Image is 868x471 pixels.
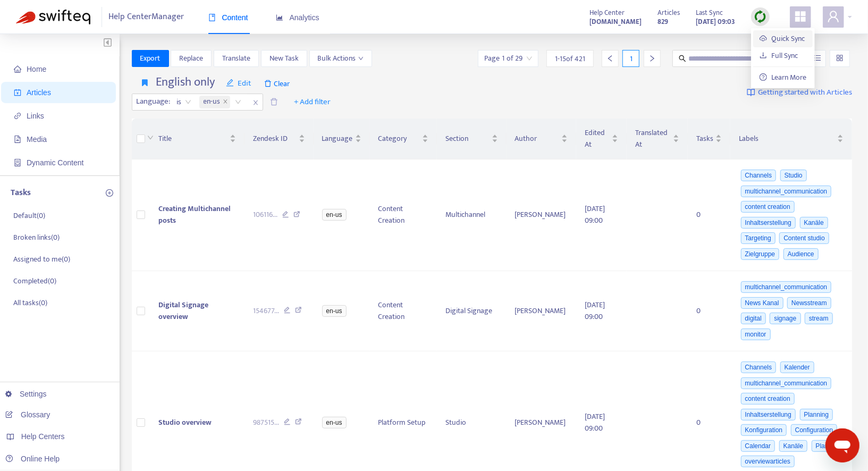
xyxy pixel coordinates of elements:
span: Clear [259,75,295,92]
span: close [223,99,228,105]
th: Zendesk ID [245,119,314,159]
p: All tasks ( 0 ) [13,297,47,308]
a: Online Help [5,455,60,463]
span: user [827,10,840,23]
strong: [DATE] 09:03 [696,16,735,28]
div: 1 [622,50,639,67]
span: Studio [780,170,807,181]
th: Translated At [627,119,688,159]
span: Configuration [791,424,837,436]
span: en-us [322,417,347,428]
button: New Task [261,50,307,67]
span: Language : [132,94,172,110]
span: container [14,159,21,166]
span: Channels [741,361,777,373]
th: Category [370,119,437,159]
span: Targeting [741,232,776,244]
span: close [249,96,263,109]
span: Help Center Manager [109,7,184,27]
a: Quick Sync [760,32,805,45]
span: stream [805,313,833,324]
a: question-circleLearn More [760,71,806,83]
span: 154677 ... [253,305,279,317]
span: Analytics [276,13,319,22]
p: Broken links ( 0 ) [13,232,60,243]
td: [PERSON_NAME] [507,271,576,351]
span: en-us [322,209,347,221]
span: right [648,55,656,62]
span: multichannel_communication [741,377,832,389]
p: Completed ( 0 ) [13,275,56,287]
span: signage [770,313,800,324]
span: Dynamic Content [27,158,83,167]
span: Zendesk ID [253,133,297,145]
span: [DATE] 09:00 [585,410,605,434]
span: Translated At [635,127,671,150]
a: Settings [5,390,47,398]
span: is [177,94,191,110]
a: [DOMAIN_NAME] [589,15,642,28]
span: plus-circle [106,189,113,197]
p: Assigned to me ( 0 ) [13,254,70,265]
span: monitor [741,329,771,340]
img: image-link [747,88,755,97]
td: Content Creation [370,159,437,271]
button: Replace [171,50,212,67]
p: Tasks [11,187,31,199]
span: 106116 ... [253,209,277,221]
span: Edited At [585,127,610,150]
span: Export [140,53,161,64]
span: Calendar [741,440,776,452]
span: Home [27,65,46,73]
span: Digital Signage overview [158,299,208,323]
span: News Kanal [741,297,783,309]
span: Kalender [780,361,814,373]
span: Konfiguration [741,424,787,436]
span: en-us [322,305,347,317]
span: down [358,56,364,61]
span: overviewarticles [741,456,795,467]
span: Language [322,133,353,145]
span: Content studio [779,232,829,244]
td: [PERSON_NAME] [507,159,576,271]
button: Translate [214,50,259,67]
p: Default ( 0 ) [13,210,45,221]
span: home [14,65,21,73]
span: content creation [741,393,795,405]
a: Glossary [5,410,50,419]
span: Creating Multichannel posts [158,203,231,226]
span: unordered-list [814,54,821,62]
span: + Add filter [294,96,331,108]
span: digital [741,313,766,324]
span: Zielgruppe [741,248,780,260]
span: edit [226,79,234,87]
span: Translate [222,53,250,64]
span: book [208,14,216,21]
span: Articles [27,88,51,97]
span: delete [264,80,272,87]
span: search [679,55,686,62]
td: 0 [688,159,730,271]
span: Edit [226,77,251,90]
span: en-us [204,96,221,108]
span: content creation [741,201,795,213]
td: Digital Signage [437,271,507,351]
span: Tasks [696,133,713,145]
span: Inhaltserstellung [741,217,796,229]
span: multichannel_communication [741,281,832,293]
a: Getting started with Articles [747,75,852,111]
span: Studio overview [158,416,212,428]
span: link [14,112,21,120]
strong: 829 [658,16,668,28]
th: Tasks [688,119,730,159]
span: [DATE] 09:00 [585,203,605,226]
iframe: Button to launch messaging window [825,428,859,462]
span: Kanäle [779,440,807,452]
span: Planen [812,440,840,452]
span: area-chart [276,14,283,21]
span: Newsstream [787,297,831,309]
th: Title [150,119,245,159]
span: file-image [14,136,21,143]
span: delete [270,98,278,106]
